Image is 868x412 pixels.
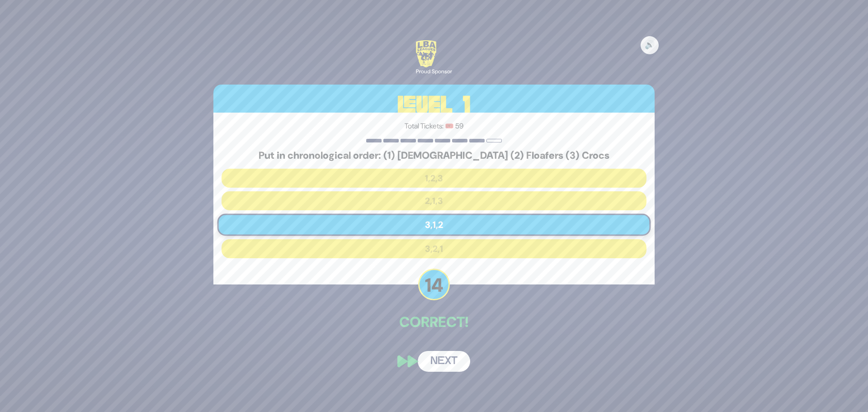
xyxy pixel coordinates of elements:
[213,85,655,125] h3: Level 1
[416,67,452,76] div: Proud Sponsor
[418,351,470,372] button: Next
[222,191,646,210] button: 2,1,3
[222,239,646,258] button: 3,2,1
[416,40,436,67] img: LBA
[222,169,646,188] button: 1,2,3
[641,36,659,54] button: 🔊
[217,214,651,236] button: 3,1,2
[222,150,646,161] h5: Put in chronological order: (1) [DEMOGRAPHIC_DATA] (2) Floafers (3) Crocs
[222,121,646,132] p: Total Tickets: 🎟️ 59
[213,311,655,333] p: Correct!
[418,269,450,300] p: 14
